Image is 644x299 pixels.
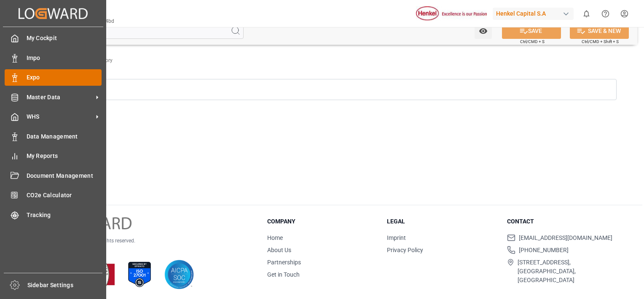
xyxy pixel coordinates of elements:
[5,207,102,223] a: Tracking
[493,8,574,20] div: Henkel Capital S.A
[387,234,406,241] a: Imprint
[267,271,300,278] a: Get in Touch
[27,34,102,43] span: My Cockpit
[267,234,283,241] a: Home
[27,93,93,102] span: Master Data
[475,23,492,39] button: open menu
[518,258,616,285] span: [STREET_ADDRESS], [GEOGRAPHIC_DATA], [GEOGRAPHIC_DATA]
[267,259,301,266] a: Partnerships
[387,247,423,253] a: Privacy Policy
[5,49,102,66] a: Impo
[387,217,496,226] h3: Legal
[5,128,102,144] a: Data Management
[27,211,102,220] span: Tracking
[27,281,103,290] span: Sidebar Settings
[27,152,102,160] span: My Reports
[502,23,561,39] button: SAVE
[39,23,244,39] input: Search Fields
[56,237,246,245] p: © 2025 Logward. All rights reserved.
[27,171,102,180] span: Document Management
[164,260,194,289] img: AICPA SOC
[570,23,629,39] button: SAVE & NEW
[5,69,102,86] a: Expo
[27,191,102,200] span: CO2e Calculator
[507,217,616,226] h3: Contact
[5,187,102,204] a: CO2e Calculator
[5,148,102,164] a: My Reports
[582,38,619,45] span: Ctrl/CMD + Shift + S
[125,260,154,289] img: ISO 27001 Certification
[27,54,102,63] span: Impo
[5,167,102,184] a: Document Management
[519,234,612,242] span: [EMAIL_ADDRESS][DOMAIN_NAME]
[267,217,376,226] h3: Company
[577,4,596,23] button: show 0 new notifications
[27,73,102,82] span: Expo
[27,112,93,121] span: WHS
[5,30,102,46] a: My Cockpit
[520,38,545,45] span: Ctrl/CMD + S
[493,5,577,22] button: Henkel Capital S.A
[27,132,102,141] span: Data Management
[416,6,487,21] img: Henkel%20logo.jpg_1689854090.jpg
[267,247,291,253] a: About Us
[519,246,569,255] span: [PHONE_NUMBER]
[596,4,615,23] button: Help Center
[56,245,246,252] p: Version [DATE]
